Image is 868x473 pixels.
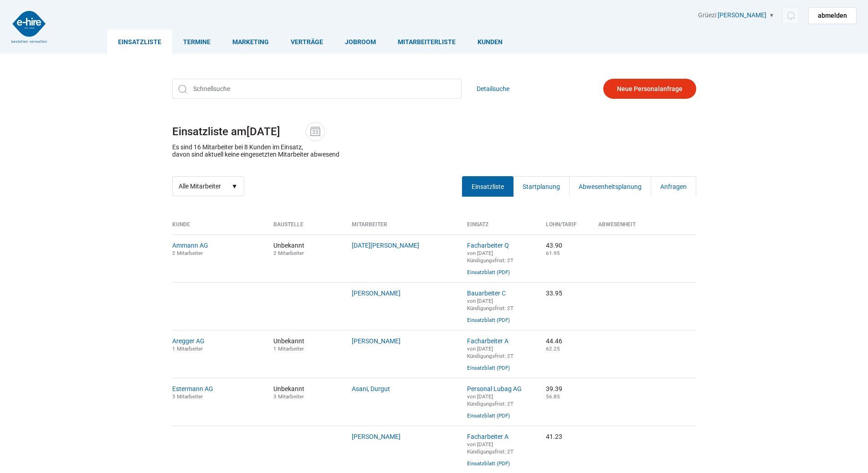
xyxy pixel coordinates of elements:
a: Einsatzblatt (PDF) [467,317,510,323]
img: icon-date.svg [308,125,322,138]
a: Estermann AG [172,385,213,392]
a: Facharbeiter A [467,337,508,345]
a: Facharbeiter A [467,433,508,440]
small: von [DATE] Kündigungsfrist: 2T [467,393,514,407]
small: 3 Mitarbeiter [273,393,304,400]
a: [PERSON_NAME] [718,11,766,19]
a: Einsatzblatt (PDF) [467,269,510,275]
small: 3 Mitarbeiter [172,393,203,400]
small: 61.95 [546,250,560,256]
small: von [DATE] Kündigungsfrist: 2T [467,250,514,264]
a: Einsatzblatt (PDF) [467,460,510,467]
nobr: 43.90 [546,242,562,249]
small: 56.85 [546,393,560,400]
nobr: 33.95 [546,290,562,297]
a: Jobroom [334,30,387,54]
th: Mitarbeiter [345,221,460,234]
a: [PERSON_NAME] [352,433,401,440]
a: Abwesenheitsplanung [569,176,651,197]
a: Detailsuche [477,79,509,99]
a: Einsatzblatt (PDF) [467,365,510,371]
nobr: 39.39 [546,385,562,392]
a: [DATE][PERSON_NAME] [352,242,419,249]
a: Anfragen [651,176,696,197]
a: [PERSON_NAME] [352,290,401,297]
img: icon-notification.svg [785,10,796,21]
a: Mitarbeiterliste [387,30,467,54]
span: Unbekannt [273,242,339,256]
small: von [DATE] Kündigungsfrist: 2T [467,298,514,311]
th: Baustelle [267,221,345,234]
div: Grüezi [698,11,857,24]
th: Lohn/Tarif [539,221,591,234]
small: 2 Mitarbeiter [172,250,203,256]
a: abmelden [808,7,857,24]
small: 1 Mitarbeiter [273,346,304,352]
small: 62.25 [546,346,560,352]
small: von [DATE] Kündigungsfrist: 2T [467,346,514,359]
a: Asani, Durgut [352,385,390,392]
a: Verträge [280,30,334,54]
small: von [DATE] Kündigungsfrist: 2T [467,441,514,455]
a: Termine [172,30,221,54]
a: Bauarbeiter C [467,290,506,297]
small: 2 Mitarbeiter [273,250,304,256]
a: Startplanung [513,176,570,197]
span: Unbekannt [273,337,339,352]
h1: Einsatzliste am [172,122,696,141]
nobr: 41.23 [546,433,562,440]
th: Abwesenheit [591,221,696,234]
th: Einsatz [460,221,539,234]
a: Aregger AG [172,337,205,345]
nobr: 44.46 [546,337,562,345]
a: Kunden [467,30,514,54]
th: Kunde [172,221,267,234]
a: Neue Personalanfrage [603,79,696,99]
a: [PERSON_NAME] [352,337,401,345]
p: Es sind 16 Mitarbeiter bei 8 Kunden im Einsatz, davon sind aktuell keine eingesetzten Mitarbeiter... [172,143,339,158]
a: Personal Lubag AG [467,385,522,392]
small: 1 Mitarbeiter [172,346,203,352]
a: Facharbeiter Q [467,242,509,249]
a: Einsatzliste [462,176,514,197]
a: Ammann AG [172,242,208,249]
span: Unbekannt [273,385,339,400]
img: logo2.png [11,11,47,43]
a: Einsatzliste [107,30,172,54]
input: Schnellsuche [172,79,462,99]
a: Einsatzblatt (PDF) [467,412,510,419]
a: Marketing [221,30,280,54]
